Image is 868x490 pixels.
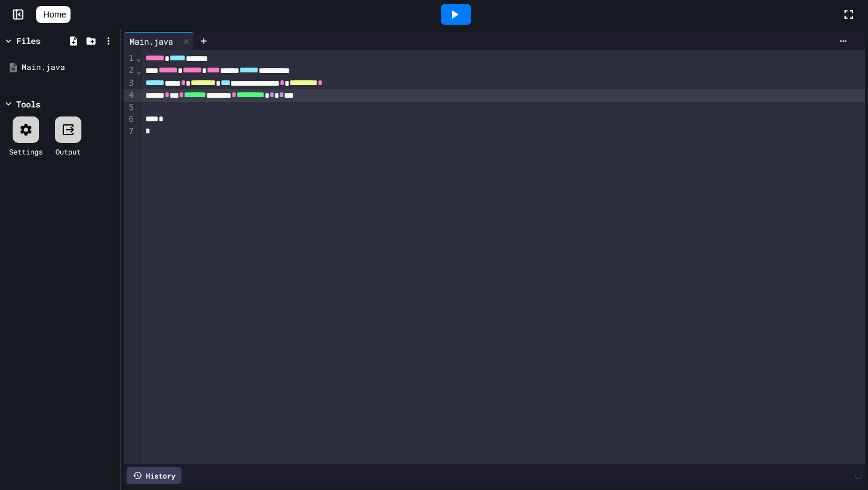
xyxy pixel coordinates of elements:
div: Output [55,146,81,157]
div: 2 [124,65,136,77]
div: Tools [16,98,40,110]
div: 6 [124,113,136,126]
a: Home [36,6,71,23]
div: 4 [124,89,136,101]
div: 3 [124,77,136,89]
div: 7 [124,126,136,138]
div: Files [16,34,40,47]
div: 5 [124,102,136,114]
div: History [127,467,181,484]
div: Main.java [124,35,179,48]
div: Main.java [22,62,116,74]
span: Home [43,8,66,21]
span: Fold line [136,53,142,63]
div: Settings [9,146,43,157]
span: Fold line [136,66,142,75]
div: Main.java [124,32,194,50]
div: 1 [124,52,136,65]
